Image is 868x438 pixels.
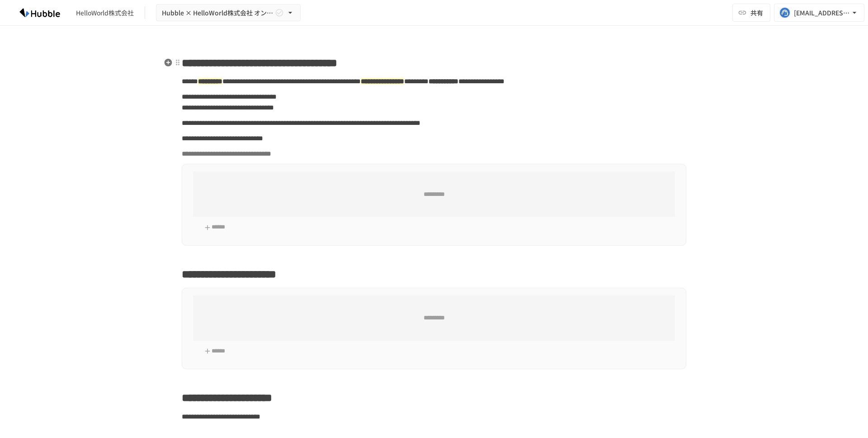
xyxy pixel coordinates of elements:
span: Hubble × HelloWorld株式会社 オンボーディングプロジェクト [162,7,273,19]
img: HzDRNkGCf7KYO4GfwKnzITak6oVsp5RHeZBEM1dQFiQ [11,5,69,20]
button: Hubble × HelloWorld株式会社 オンボーディングプロジェクト [156,4,301,22]
div: [EMAIL_ADDRESS][DOMAIN_NAME] [794,7,850,19]
button: [EMAIL_ADDRESS][DOMAIN_NAME] [774,4,864,22]
button: 共有 [732,4,770,22]
span: 共有 [750,8,763,18]
div: HelloWorld株式会社 [76,8,134,18]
